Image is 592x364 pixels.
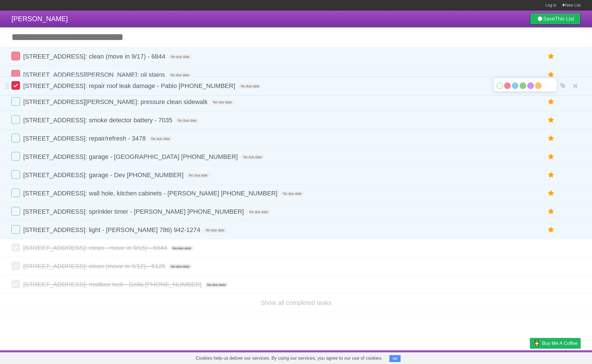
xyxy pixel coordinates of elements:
[23,53,167,60] span: [STREET_ADDRESS]: clean (move in 9/17) - 6844
[23,71,166,78] span: [STREET_ADDRESS][PERSON_NAME]: oil stains
[241,155,264,160] span: No due date
[187,173,210,178] span: No due date
[203,228,227,233] span: No due date
[23,153,239,160] span: [STREET_ADDRESS]: garage - [GEOGRAPHIC_DATA] [PHONE_NUMBER]
[11,207,20,215] label: Done
[175,118,199,123] span: No due date
[542,338,578,348] span: Buy me a coffee
[23,135,147,142] span: [STREET_ADDRESS]: repair/refresh - 3478
[281,191,304,196] span: No due date
[530,13,581,25] a: SaveThis List
[23,98,209,105] span: [STREET_ADDRESS][PERSON_NAME]: pressure clean sidewalk
[261,299,331,306] a: Show all completed tasks
[23,208,245,215] span: [STREET_ADDRESS]: sprinkler timer - [PERSON_NAME] [PHONE_NUMBER]
[23,226,202,233] span: [STREET_ADDRESS]: light - [PERSON_NAME] 786) 942-1274
[11,52,20,60] label: Done
[11,170,20,179] label: Done
[23,244,169,251] span: [STREET_ADDRESS]: clean - move in 9/15) - 6844
[170,246,193,251] span: No due date
[23,190,279,197] span: [STREET_ADDRESS]: wall hole, kitchen cabinets - [PERSON_NAME] [PHONE_NUMBER]
[520,83,526,89] label: Green
[546,70,557,79] label: Star task
[23,117,174,124] span: [STREET_ADDRESS]: smoke detector battery - 7035
[23,263,167,270] span: [STREET_ADDRESS]: clean (move in 9/12) - 6125
[11,81,20,90] label: Done
[555,16,574,22] b: This List
[527,83,534,89] label: Purple
[247,209,270,215] span: No due date
[11,70,20,79] label: Done
[512,83,518,89] label: Blue
[23,281,203,288] span: [STREET_ADDRESS]: mailbox lock - Della [PHONE_NUMBER]
[190,353,388,364] span: Cookies help us deliver our services. By using our services, you agree to our use of cookies.
[523,352,537,363] a: Privacy
[11,134,20,142] label: Done
[546,189,557,198] label: Star task
[546,170,557,180] label: Star task
[533,338,541,348] img: Buy me a coffee
[546,225,557,235] label: Star task
[546,115,557,125] label: Star task
[211,100,234,105] span: No due date
[535,83,541,89] label: Orange
[11,115,20,124] label: Done
[389,355,401,362] button: OK
[11,15,68,23] span: [PERSON_NAME]
[546,207,557,216] label: Star task
[205,282,228,287] span: No due date
[11,280,20,288] label: Done
[149,136,172,141] span: No due date
[11,189,20,197] label: Done
[454,352,466,363] a: About
[11,152,20,161] label: Done
[473,352,496,363] a: Developers
[169,264,192,269] span: No due date
[23,171,185,179] span: [STREET_ADDRESS]: garage - Dev [PHONE_NUMBER]
[11,225,20,234] label: Done
[545,352,581,363] a: Suggest a feature
[11,243,20,252] label: Done
[503,352,516,363] a: Terms
[497,83,503,89] label: White
[169,54,192,59] span: No due date
[546,97,557,107] label: Star task
[11,97,20,106] label: Done
[168,73,191,78] span: No due date
[546,52,557,61] label: Star task
[546,152,557,161] label: Star task
[238,84,261,89] span: No due date
[546,134,557,143] label: Star task
[504,83,511,89] label: Red
[23,82,237,89] span: [STREET_ADDRESS]: repair roof leak damage - Pablo [PHONE_NUMBER]
[11,261,20,270] label: Done
[530,338,581,349] a: Buy me a coffee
